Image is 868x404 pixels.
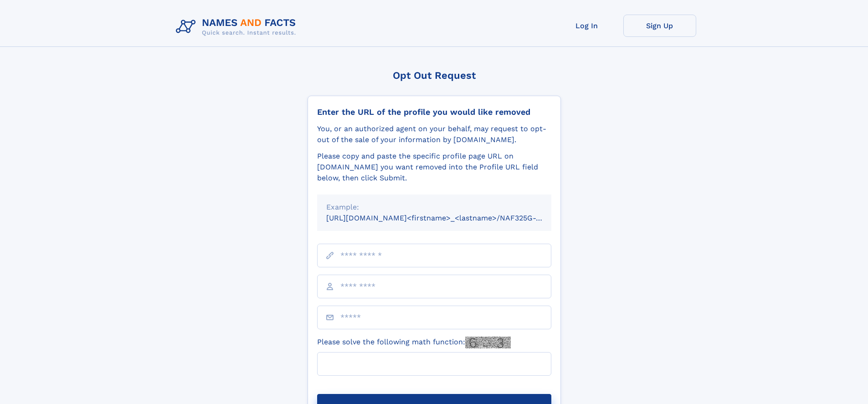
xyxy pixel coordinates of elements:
[172,15,303,39] img: Logo Names and Facts
[308,70,561,81] div: Opt Out Request
[326,202,542,213] div: Example:
[317,337,511,348] label: Please solve the following math function:
[623,15,696,37] a: Sign Up
[317,123,551,145] div: You, or an authorized agent on your behalf, may request to opt-out of the sale of your informatio...
[317,107,551,117] div: Enter the URL of the profile you would like removed
[326,214,569,222] small: [URL][DOMAIN_NAME]<firstname>_<lastname>/NAF325G-xxxxxxxx
[550,15,623,37] a: Log In
[317,151,551,184] div: Please copy and paste the specific profile page URL on [DOMAIN_NAME] you want removed into the Pr...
